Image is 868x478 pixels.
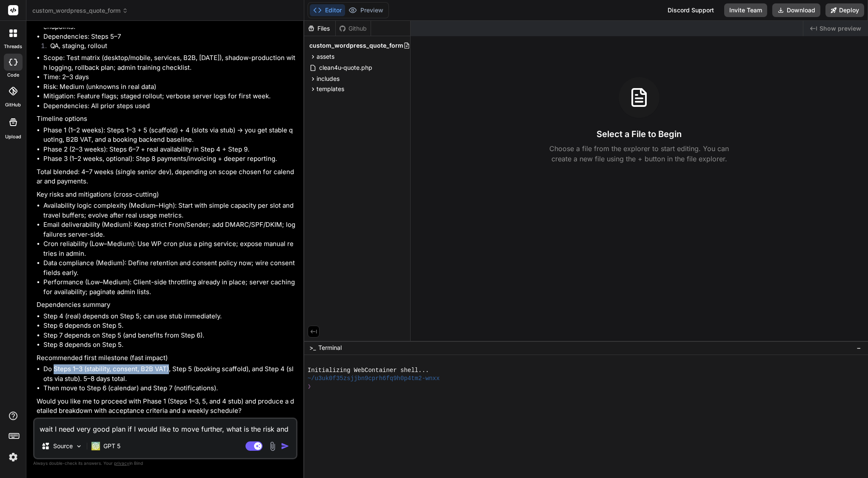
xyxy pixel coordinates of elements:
[268,441,277,451] img: attachment
[43,101,296,111] li: Dependencies: All prior steps used
[825,3,864,17] button: Deploy
[336,24,371,33] div: Github
[43,239,296,258] li: Cron reliability (Low–Medium): Use WP cron plus a ping service; expose manual retries in admin.
[317,74,340,83] span: includes
[43,278,296,297] li: Performance (Low–Medium): Client-side throttling already in place; server caching for availabilit...
[5,133,21,140] label: Upload
[43,321,296,331] li: Step 6 depends on Step 5.
[43,72,296,82] li: Time: 2–3 days
[43,312,296,321] li: Step 4 (real) depends on Step 5; can use stub immediately.
[309,41,403,50] span: custom_wordpress_quote_form
[304,24,335,33] div: Files
[308,383,311,391] span: ❯
[37,114,296,124] p: Timeline options
[32,6,128,15] span: custom_wordpress_quote_form
[43,154,296,164] li: Phase 3 (1–2 weeks, optional): Step 8 payments/invoicing + deeper reporting.
[317,52,334,61] span: assets
[309,343,316,352] span: >_
[318,343,342,352] span: Terminal
[43,201,296,220] li: Availability logic complexity (Medium–High): Start with simple capacity per slot and travel buffe...
[37,300,296,310] p: Dependencies summary
[281,442,289,450] img: icon
[91,442,100,450] img: GPT 5
[43,340,296,350] li: Step 8 depends on Step 5.
[855,341,863,355] button: −
[43,82,296,92] li: Risk: Medium (unknowns in real data)
[43,92,296,101] li: Mitigation: Feature flags; staged rollout; verbose server logs for first week.
[819,24,861,33] span: Show preview
[662,3,719,17] div: Discord Support
[43,145,296,155] li: Phase 2 (2–3 weeks): Steps 6–7 + real availability in Step 4 + Step 9.
[103,442,120,450] p: GPT 5
[6,450,20,464] img: settings
[43,32,296,42] li: Dependencies: Steps 5–7
[75,443,83,450] img: Pick Models
[597,128,682,140] h3: Select a File to Begin
[33,459,297,467] p: Always double-check its answers. Your in Bind
[318,63,373,73] span: clean4u-quote.php
[43,41,296,53] li: QA, staging, rollout
[43,364,296,384] li: Do Steps 1–3 (stability, consent, B2B VAT), Step 5 (booking scaffold), and Step 4 (slots via stub...
[544,143,734,164] p: Choose a file from the explorer to start editing. You can create a new file using the + button in...
[114,461,129,466] span: privacy
[4,43,22,50] label: threads
[43,384,296,393] li: Then move to Step 6 (calendar) and Step 7 (notifications).
[53,442,73,450] p: Source
[772,3,820,17] button: Download
[317,85,344,93] span: templates
[5,101,21,109] label: GitHub
[308,366,429,375] span: Initializing WebContainer shell...
[308,375,440,383] span: ~/u3uk0f35zsjjbn9cprh6fq9h0p4tm2-wnxx
[37,353,296,363] p: Recommended first milestone (fast impact)
[37,167,296,186] p: Total blended: 4–7 weeks (single senior dev), depending on scope chosen for calendar and payments.
[310,4,345,16] button: Editor
[37,397,296,416] p: Would you like me to proceed with Phase 1 (Steps 1–3, 5, and 4 stub) and produce a detailed break...
[43,258,296,278] li: Data compliance (Medium): Define retention and consent policy now; wire consent fields early.
[345,4,387,16] button: Preview
[43,220,296,239] li: Email deliverability (Medium): Keep strict From/Sender; add DMARC/SPF/DKIM; log failures server-s...
[37,190,296,200] p: Key risks and mitigations (cross-cutting)
[43,53,296,72] li: Scope: Test matrix (desktop/mobile, services, B2B, [DATE]), shadow-production with logging, rollb...
[7,72,19,79] label: code
[724,3,767,17] button: Invite Team
[43,331,296,341] li: Step 7 depends on Step 5 (and benefits from Step 6).
[857,343,861,352] span: −
[43,126,296,145] li: Phase 1 (1–2 weeks): Steps 1–3 + 5 (scaffold) + 4 (slots via stub) → you get stable quoting, B2B ...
